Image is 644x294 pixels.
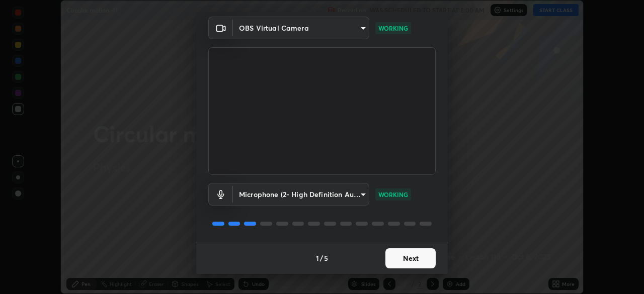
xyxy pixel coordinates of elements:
p: WORKING [378,190,408,199]
div: OBS Virtual Camera [233,183,369,206]
p: WORKING [378,24,408,33]
h4: 1 [316,253,319,263]
h4: 5 [324,253,328,263]
div: OBS Virtual Camera [233,17,369,39]
h4: / [320,253,323,263]
button: Next [385,248,436,268]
